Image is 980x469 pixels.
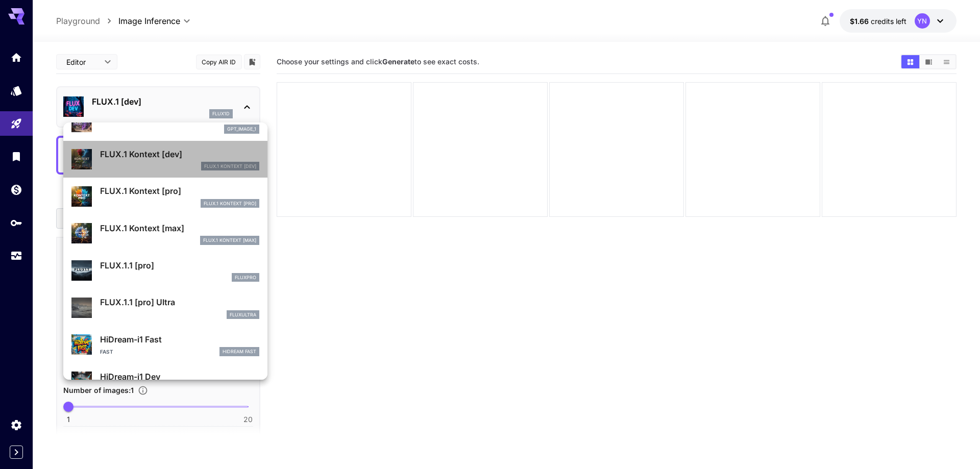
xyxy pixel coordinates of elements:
[71,255,259,286] div: FLUX.1.1 [pro]fluxpro
[100,259,259,271] p: FLUX.1.1 [pro]
[71,218,259,249] div: FLUX.1 Kontext [max]FLUX.1 Kontext [max]
[100,185,259,197] p: FLUX.1 Kontext [pro]
[203,237,256,244] p: FLUX.1 Kontext [max]
[71,144,259,175] div: FLUX.1 Kontext [dev]FLUX.1 Kontext [dev]
[71,107,259,138] div: GPT Image 1gpt_image_1
[223,348,256,355] p: HiDream Fast
[100,348,113,356] p: Fast
[71,329,259,360] div: HiDream-i1 FastFastHiDream Fast
[100,222,259,234] p: FLUX.1 Kontext [max]
[100,371,259,383] p: HiDream-i1 Dev
[100,296,259,308] p: FLUX.1.1 [pro] Ultra
[227,126,256,133] p: gpt_image_1
[230,311,256,318] p: fluxultra
[235,274,256,281] p: fluxpro
[71,181,259,212] div: FLUX.1 Kontext [pro]FLUX.1 Kontext [pro]
[100,333,259,345] p: HiDream-i1 Fast
[71,292,259,323] div: FLUX.1.1 [pro] Ultrafluxultra
[100,148,259,160] p: FLUX.1 Kontext [dev]
[204,163,256,170] p: FLUX.1 Kontext [dev]
[204,200,256,207] p: FLUX.1 Kontext [pro]
[71,366,259,398] div: HiDream-i1 Dev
